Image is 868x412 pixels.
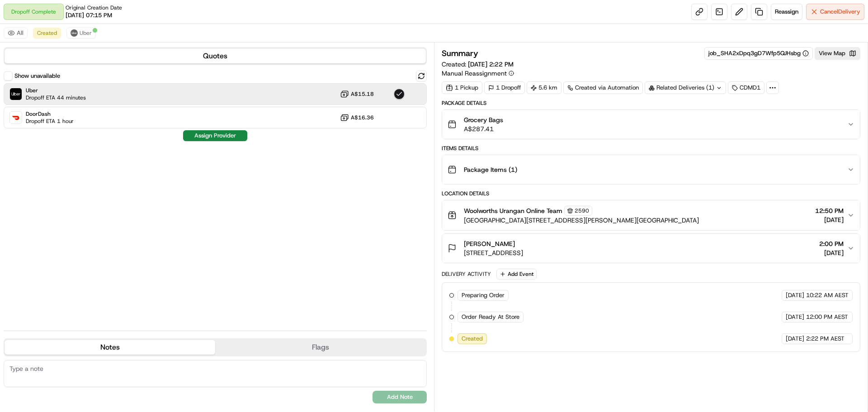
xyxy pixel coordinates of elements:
span: [DATE] 2:22 PM [468,60,514,68]
span: A$16.36 [351,114,374,121]
button: Add Event [496,269,537,279]
span: A$15.18 [351,90,374,98]
button: Quotes [5,49,426,63]
span: [GEOGRAPHIC_DATA][STREET_ADDRESS][PERSON_NAME][GEOGRAPHIC_DATA] [464,216,699,225]
span: 2:22 PM AEST [806,335,844,343]
span: Original Creation Date [66,4,122,11]
span: 12:00 PM AEST [806,313,848,321]
span: Package Items ( 1 ) [464,165,517,174]
button: CancelDelivery [806,4,864,20]
button: A$16.36 [340,113,374,122]
div: 1 Pickup [442,81,482,94]
img: DoorDash [10,112,22,123]
span: Dropoff ETA 1 hour [26,118,74,125]
button: Grocery BagsA$287.41 [442,110,860,139]
div: Items Details [442,145,860,152]
div: 5.6 km [527,81,561,94]
span: Cancel Delivery [820,8,860,16]
span: [DATE] [786,291,804,299]
button: A$15.18 [340,90,374,99]
span: 12:50 PM [815,206,844,215]
button: View Map [815,47,860,60]
span: [DATE] [819,248,844,257]
button: All [4,28,28,38]
span: Created [462,335,483,343]
button: Woolworths Urangan Online Team2590[GEOGRAPHIC_DATA][STREET_ADDRESS][PERSON_NAME][GEOGRAPHIC_DATA]... [442,200,860,230]
label: Show unavailable [14,72,60,80]
span: Order Ready At Store [462,313,519,321]
button: [PERSON_NAME][STREET_ADDRESS]2:00 PM[DATE] [442,234,860,263]
div: 1 Dropoff [484,81,525,94]
div: Related Deliveries (1) [645,81,726,94]
h3: Summary [442,49,478,57]
span: Preparing Order [462,291,505,299]
span: 10:22 AM AEST [806,291,849,299]
img: Uber [10,88,22,100]
span: Uber [26,87,86,94]
span: [STREET_ADDRESS] [464,248,523,257]
button: Package Items (1) [442,155,860,184]
a: Created via Automation [563,81,643,94]
span: Manual Reassignment [442,69,507,78]
button: Assign Provider [183,130,247,141]
span: Woolworths Urangan Online Team [464,206,562,215]
span: [PERSON_NAME] [464,239,515,248]
span: [DATE] [786,335,804,343]
span: Dropoff ETA 44 minutes [26,94,86,101]
img: uber-new-logo.jpeg [71,29,78,37]
span: 2590 [575,207,589,214]
div: CDMD1 [728,81,764,94]
button: Flags [215,340,426,355]
span: [DATE] [786,313,804,321]
span: Grocery Bags [464,115,503,124]
span: [DATE] 07:15 PM [66,11,112,19]
span: Uber [80,29,92,37]
span: A$287.41 [464,124,503,133]
span: [DATE] [815,215,844,224]
span: Created [37,29,57,37]
button: Reassign [771,4,802,20]
button: job_SHA2xDpq3gD7Wfp5QJHsbg [708,49,809,57]
button: Manual Reassignment [442,69,514,78]
span: 2:00 PM [819,239,844,248]
button: Created [33,28,61,38]
div: Location Details [442,190,860,197]
span: Reassign [775,8,798,16]
button: Uber [66,28,96,38]
button: Notes [5,340,215,355]
span: Created: [442,60,514,69]
div: Package Details [442,99,860,107]
span: DoorDash [26,110,74,118]
div: Delivery Activity [442,270,491,278]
